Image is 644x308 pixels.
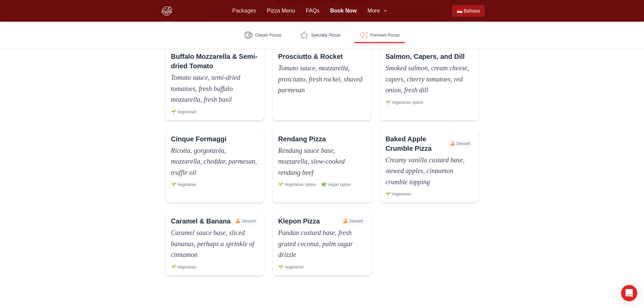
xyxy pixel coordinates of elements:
[385,52,465,61] h3: Salmon, Capers, and Dill
[450,141,455,146] span: 🍰
[278,264,304,270] span: 🌱 Vegetarian
[165,46,264,120] div: Buffalo Mozzarella & Semi-dried Tomato Pizza - Bali Pizza Party
[235,219,240,223] span: 🍰
[330,7,357,15] a: Book Now
[367,7,388,15] button: More
[171,227,259,260] p: Caramel sauce base, sliced bananas, perhaps a sprinkle of cinnamon
[165,128,264,203] div: Cinque Formaggi Pizza (also known as Cheese, Five Cheese) - Bali Pizza Party
[272,211,372,276] div: Klepon Pizza Pizza (also known as Dessert Pizza, Pandan Coconut Pizza) - Bali Pizza Party
[385,100,423,105] span: 🌱 Vegetarian option
[371,32,400,38] span: Premium Pizzas
[278,182,316,187] span: 🌱 Vegetarian option
[452,5,484,17] a: Beralih ke Bahasa Indonesia
[380,128,479,203] div: Baked Apple Crumble Pizza Pizza (also known as Dessert Pizza) - Bali Pizza Party
[621,285,637,301] div: Open Intercom Messenger
[244,31,253,39] img: Classic Pizzas
[380,46,479,120] div: Salmon, Capers, and Dill Pizza - Bali Pizza Party
[278,216,320,226] h3: Klepon Pizza
[306,7,319,15] a: FAQs
[278,227,366,260] p: Pandan custard base, fresh grated coconut, palm sugar drizzle
[278,145,366,178] p: Rendang sauce base, mozzarella, slow-cooked rendang beef
[171,216,231,226] h3: Caramel & Banana
[340,217,366,225] span: Dessert
[232,7,256,15] a: Packages
[171,109,197,115] span: 🌱 Vegetarian
[354,27,405,43] a: Premium Pizzas
[272,128,372,203] div: Rendang Pizza Pizza - Bali Pizza Party
[311,32,340,38] span: Specialty Pizzas
[165,211,264,276] div: Caramel & Banana Pizza (also known as Dessert Pizza) - Bali Pizza Party
[343,219,348,223] span: 🍰
[385,134,447,153] h3: Baked Apple Crumble Pizza
[385,191,411,197] span: 🌱 Vegetarian
[278,52,343,61] h3: Prosciutto & Rocket
[239,27,287,43] a: Classic Pizzas
[385,155,473,188] p: Creamy vanilla custard base, stewed apples, cinnamon crumble topping
[267,7,295,15] a: Pizza Menu
[360,31,368,39] img: Premium Pizzas
[278,134,326,144] h3: Rendang Pizza
[367,7,380,15] span: More
[272,46,372,120] div: Prosciutto & Rocket Pizza (also known as Prosciutto e Rucola) - Bali Pizza Party
[171,145,259,178] p: Ricotta, gorgonzola, mozzarella, cheddar, parmesan, truffle oil
[464,7,480,14] span: Bahasa
[321,182,351,187] span: 🌿 Vegan option
[160,4,173,18] img: Bali Pizza Party Logo
[255,32,281,38] span: Classic Pizzas
[447,140,473,148] span: Dessert
[171,182,197,187] span: 🌱 Vegetarian
[295,27,346,43] a: Specialty Pizzas
[385,63,473,96] p: Smoked salmon, cream cheese, capers, cherry tomatoes, red onion, fresh dill
[233,217,258,225] span: Dessert
[300,31,308,39] img: Specialty Pizzas
[171,134,226,144] h3: Cinque Formaggi
[171,52,259,71] h3: Buffalo Mozzarella & Semi-dried Tomato
[171,264,197,270] span: 🌱 Vegetarian
[171,72,259,105] p: Tomato sauce, semi-dried tomatoes, fresh buffalo mozzarella, fresh basil
[278,63,366,96] p: Tomato sauce, mozzarella, prosciutto, fresh rocket, shaved parmesan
